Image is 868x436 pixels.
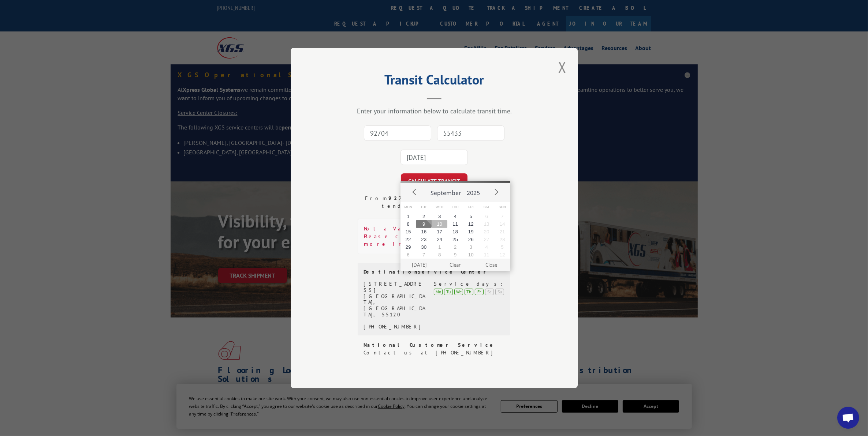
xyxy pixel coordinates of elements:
button: 22 [401,236,416,243]
button: 15 [401,228,416,236]
button: 20 [479,228,495,236]
button: 9 [416,220,432,228]
input: Dest. Zip [437,125,504,141]
button: 10 [463,251,479,259]
div: Su [495,288,504,295]
button: 29 [401,243,416,251]
button: 25 [447,236,463,243]
button: 5 [463,213,479,220]
button: 12 [463,220,479,228]
span: Fri [463,202,479,213]
button: Close [473,259,510,271]
button: 9 [447,251,463,259]
button: 12 [495,251,510,259]
button: [DATE] [401,259,437,271]
button: 16 [416,228,432,236]
button: September [428,183,464,200]
div: [PHONE_NUMBER] [364,323,425,330]
button: 1 [401,213,416,220]
button: 3 [463,243,479,251]
button: 6 [479,213,495,220]
div: Sa [485,288,494,295]
div: Destination Service Center [364,269,504,275]
button: 8 [432,251,447,259]
button: 11 [447,220,463,228]
span: Mon [401,202,416,213]
button: 5 [495,243,510,251]
div: Mo [434,288,443,295]
strong: National Customer Service [364,342,496,348]
span: Wed [432,202,447,213]
button: 2025 [464,183,483,200]
div: Th [465,288,473,295]
a: Open chat [837,407,859,429]
button: Clear [437,259,473,271]
button: Close modal [556,57,569,77]
div: Tu [444,288,453,295]
h2: Transit Calculator [327,75,541,89]
button: 2 [416,213,432,220]
div: Not a Valid Origin point. Please call [PHONE_NUMBER] for more information. [358,219,511,254]
input: Tender Date [401,150,468,165]
button: 4 [479,243,495,251]
strong: 92740 [388,195,411,202]
button: CALCULATE TRANSIT [401,173,467,189]
button: 13 [479,220,495,228]
button: 19 [463,228,479,236]
button: 26 [463,236,479,243]
button: 8 [401,220,416,228]
button: 2 [447,243,463,251]
div: Service days: [434,281,504,287]
button: 27 [479,236,495,243]
button: 10 [432,220,447,228]
span: Sun [495,202,510,213]
button: 11 [479,251,495,259]
div: Fr [475,288,484,295]
div: Enter your information below to calculate transit time. [327,107,541,115]
div: From to . Based on a tender date of [358,195,511,210]
input: Origin Zip [364,125,431,141]
button: 23 [416,236,432,243]
button: 7 [416,251,432,259]
button: 7 [495,213,510,220]
span: Thu [447,202,463,213]
button: 28 [495,236,510,243]
button: Prev [409,186,420,197]
button: 3 [432,213,447,220]
div: We [454,288,463,295]
span: Tue [416,202,432,213]
span: Sat [479,202,495,213]
button: 17 [432,228,447,236]
button: 14 [495,220,510,228]
button: 6 [401,251,416,259]
button: 18 [447,228,463,236]
button: Next [491,186,502,197]
button: 1 [432,243,447,251]
div: Contact us at [PHONE_NUMBER] [364,349,511,357]
div: [STREET_ADDRESS] [364,281,425,293]
button: 21 [495,228,510,236]
button: 24 [432,236,447,243]
button: 30 [416,243,432,251]
button: 4 [447,213,463,220]
div: [GEOGRAPHIC_DATA], [GEOGRAPHIC_DATA], 55120 [364,293,425,317]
